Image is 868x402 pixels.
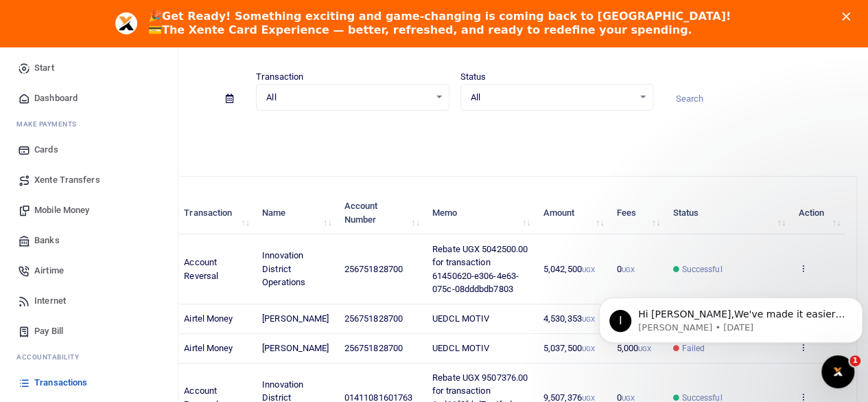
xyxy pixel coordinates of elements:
th: Name: activate to sort column ascending [255,192,337,234]
span: Pay Bill [34,324,63,338]
iframe: Intercom notifications message [594,269,868,365]
label: Status [460,70,486,84]
span: 5,042,500 [543,264,595,274]
span: 1 [849,355,860,366]
span: Transactions [34,376,87,390]
input: Search [664,87,857,111]
span: countability [27,352,79,362]
label: Transaction [256,70,303,84]
th: Account Number: activate to sort column ascending [337,192,425,234]
span: All [471,91,633,104]
b: Get Ready! Something exciting and game-changing is coming back to [GEOGRAPHIC_DATA]! [162,10,731,23]
span: 256751828700 [344,343,403,353]
iframe: Intercom live chat [821,355,854,388]
th: Memo: activate to sort column ascending [425,192,536,234]
small: UGX [582,345,595,353]
li: M [11,113,167,135]
span: [PERSON_NAME] [262,313,329,324]
img: Profile image for Aceng [115,12,137,34]
a: Dashboard [11,83,167,113]
span: Airtime [34,264,64,278]
span: Cards [34,143,58,157]
th: Status: activate to sort column ascending [665,192,790,234]
a: Internet [11,286,167,316]
th: Transaction: activate to sort column ascending [176,192,255,234]
small: UGX [622,394,635,402]
a: Cards [11,135,167,165]
span: Mobile Money [34,203,89,217]
span: 256751828700 [344,264,403,274]
th: Fees: activate to sort column ascending [609,192,665,234]
span: Start [34,61,54,75]
span: Internet [34,294,66,308]
span: ake Payments [23,119,77,129]
a: Mobile Money [11,195,167,225]
a: Banks [11,225,167,256]
small: UGX [582,394,595,402]
th: Amount: activate to sort column ascending [536,192,609,234]
div: 🎉 💳 [148,10,731,37]
a: Transactions [11,368,167,398]
div: Close [842,12,856,21]
span: UEDCL MOTIV [432,313,489,324]
li: Ac [11,346,167,368]
span: Xente Transfers [34,173,100,187]
b: The Xente Card Experience — better, refreshed, and ready to redefine your spending. [162,23,692,36]
a: Pay Bill [11,316,167,346]
span: Successful [681,263,722,276]
p: Download [52,127,857,142]
span: Dashboard [34,91,78,105]
span: UEDCL MOTIV [432,343,489,353]
span: [PERSON_NAME] [262,343,329,353]
span: Innovation District Operations [262,250,305,287]
span: All [266,91,429,104]
span: Rebate UGX 5042500.00 for transaction 61450620-e306-4e63-075c-08dddbdb7803 [432,244,528,295]
small: UGX [582,266,595,273]
span: Account Reversal [184,257,218,281]
span: 0 [616,264,634,274]
a: Airtime [11,256,167,286]
small: UGX [622,266,635,273]
span: Airtel Money [184,313,233,324]
span: Airtel Money [184,343,233,353]
th: Action: activate to sort column ascending [790,192,845,234]
span: Banks [34,234,60,247]
a: Xente Transfers [11,165,167,195]
span: 5,037,500 [543,343,595,353]
a: Start [11,53,167,83]
small: UGX [582,315,595,323]
span: 4,530,353 [543,313,595,324]
span: 256751828700 [344,313,403,324]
